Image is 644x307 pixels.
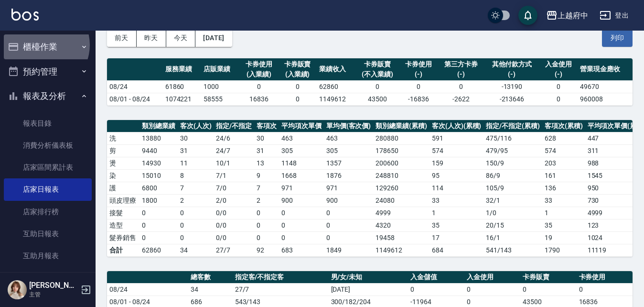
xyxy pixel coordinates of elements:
[542,194,585,207] td: 33
[254,157,279,169] td: 13
[280,69,314,79] div: (入業績)
[178,182,214,194] td: 7
[166,29,196,47] button: 今天
[429,244,484,256] td: 684
[577,283,633,296] td: 0
[324,207,374,219] td: 0
[520,283,576,296] td: 0
[107,194,140,207] td: 頭皮理療
[214,231,254,244] td: 0 / 0
[464,271,520,284] th: 入金使用
[483,244,542,256] td: 541/143
[542,219,585,231] td: 35
[402,59,436,69] div: 卡券使用
[201,58,240,81] th: 店販業績
[429,157,484,169] td: 159
[178,169,214,182] td: 8
[163,58,202,81] th: 服務業績
[195,29,232,47] button: [DATE]
[163,80,202,93] td: 61860
[429,182,484,194] td: 114
[240,80,279,93] td: 0
[464,283,520,296] td: 0
[280,59,314,69] div: 卡券販賣
[329,283,408,296] td: [DATE]
[373,231,429,244] td: 19458
[355,93,399,105] td: 43500
[107,93,163,105] td: 08/01 - 08/24
[214,120,254,132] th: 指定/不指定
[440,59,483,69] div: 第三方卡券
[178,157,214,169] td: 11
[107,219,140,231] td: 造型
[107,58,633,106] table: a dense table
[107,283,188,296] td: 08/24
[4,201,92,223] a: 店家排行榜
[324,231,374,244] td: 0
[201,93,240,105] td: 58555
[214,182,254,194] td: 7 / 0
[577,271,633,284] th: 卡券使用
[254,207,279,219] td: 0
[484,80,539,93] td: -13190
[542,144,585,157] td: 574
[254,169,279,182] td: 9
[373,207,429,219] td: 4999
[324,244,374,256] td: 1849
[578,58,633,81] th: 營業現金應收
[4,245,92,267] a: 互助月報表
[429,207,484,219] td: 1
[487,59,537,69] div: 其他付款方式
[178,144,214,157] td: 31
[107,157,140,169] td: 燙
[188,271,233,284] th: 總客數
[357,59,397,69] div: 卡券販賣
[214,244,254,256] td: 27/7
[279,244,324,256] td: 683
[214,219,254,231] td: 0 / 0
[324,194,374,207] td: 900
[214,194,254,207] td: 2 / 0
[214,169,254,182] td: 7 / 1
[596,7,633,24] button: 登出
[254,144,279,157] td: 31
[402,69,436,79] div: (-)
[438,93,485,105] td: -2622
[107,244,140,256] td: 合計
[4,267,92,289] a: 互助排行榜
[542,231,585,244] td: 19
[4,134,92,156] a: 消費分析儀表板
[254,120,279,132] th: 客項次
[429,120,484,132] th: 客次(人次)(累積)
[484,93,539,105] td: -213646
[324,132,374,144] td: 463
[242,69,276,79] div: (入業績)
[483,157,542,169] td: 150 / 9
[373,182,429,194] td: 129260
[483,219,542,231] td: 20 / 15
[29,290,78,299] p: 主管
[29,281,78,290] h5: [PERSON_NAME]
[107,80,163,93] td: 08/24
[429,132,484,144] td: 591
[214,207,254,219] td: 0 / 0
[254,244,279,256] td: 92
[429,194,484,207] td: 33
[254,219,279,231] td: 0
[107,207,140,219] td: 接髮
[399,93,438,105] td: -16836
[483,231,542,244] td: 16 / 1
[542,182,585,194] td: 136
[4,223,92,245] a: 互助日報表
[317,93,355,105] td: 1149612
[373,169,429,182] td: 248810
[11,9,39,21] img: Logo
[558,10,588,22] div: 上越府中
[4,156,92,178] a: 店家區間累計表
[107,231,140,244] td: 髮券銷售
[440,69,483,79] div: (-)
[355,80,399,93] td: 0
[373,219,429,231] td: 4320
[483,132,542,144] td: 475 / 116
[542,132,585,144] td: 628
